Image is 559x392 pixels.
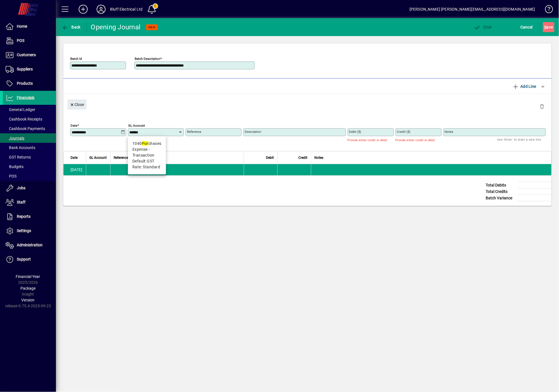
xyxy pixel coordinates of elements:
[3,133,56,143] a: Journals
[17,24,27,29] span: Home
[3,238,56,252] a: Administration
[71,124,77,127] mat-label: Date
[67,100,86,110] button: Close
[92,4,110,14] button: Profile
[187,130,201,134] mat-label: Reference
[66,102,88,107] app-page-header-button: Close
[17,228,31,233] span: Settings
[6,107,35,112] span: General Ledger
[17,257,31,261] span: Support
[64,164,86,175] td: [DATE]
[3,114,56,124] a: Cashbook Receipts
[6,155,31,159] span: GST Returns
[245,130,261,134] mat-label: Description
[544,23,553,32] span: ave
[6,126,45,131] span: Cashbook Payments
[535,104,549,109] app-page-header-button: Delete
[71,155,78,161] span: Date
[135,57,160,61] mat-label: Batch Description
[544,25,547,29] span: S
[3,152,56,162] a: GST Returns
[62,25,81,29] span: Back
[474,25,492,29] span: ost
[3,48,56,62] a: Customers
[3,34,56,48] a: POS
[142,141,148,146] em: Pur
[128,124,145,127] mat-label: GL Account
[17,186,25,190] span: Jobs
[17,243,43,247] span: Administration
[483,188,518,195] td: Total Credits
[3,124,56,133] a: Cashbook Payments
[3,143,56,152] a: Bank Accounts
[90,155,107,161] span: GL Account
[3,62,56,76] a: Suppliers
[410,5,535,14] div: [PERSON_NAME] [PERSON_NAME][EMAIL_ADDRESS][DOMAIN_NAME]
[17,200,25,204] span: Staff
[132,158,162,170] span: Default GST Rate: Standard
[3,210,56,224] a: Reports
[521,23,533,32] span: Cancel
[132,147,162,158] span: Expense - Transaction
[3,77,56,91] a: Products
[16,274,40,279] span: Financial Year
[3,20,56,34] a: Home
[535,100,549,113] button: Delete
[6,145,35,150] span: Bank Accounts
[148,25,155,29] span: NEW
[74,4,92,14] button: Add
[128,138,166,172] mat-option: 1040 Purchases
[483,195,518,201] td: Batch Variance
[299,155,308,161] span: Credit
[91,23,141,32] div: Opening Journal
[483,182,518,188] td: Total Debits
[541,1,552,19] a: Knowledge Base
[17,81,33,86] span: Products
[17,53,36,57] span: Customers
[3,195,56,209] a: Staff
[6,174,17,178] span: POS
[56,22,87,32] app-page-header-button: Back
[6,164,24,169] span: Budgets
[110,5,143,14] div: Bluff Electrical Ltd
[497,136,541,143] mat-hint: Use 'Enter' to start a new line
[3,162,56,171] a: Budgets
[17,38,24,43] span: POS
[6,136,24,140] span: Journals
[70,57,82,61] mat-label: Batch Id
[543,22,555,32] button: Save
[397,130,411,134] mat-label: Credit ($)
[17,214,31,219] span: Reports
[3,181,56,195] a: Jobs
[132,141,162,147] div: 1040 chases
[349,130,361,134] mat-label: Debit ($)
[3,105,56,114] a: General Ledger
[114,155,128,161] span: Reference
[3,171,56,181] a: POS
[6,117,42,121] span: Cashbook Receipts
[3,252,56,266] a: Support
[266,155,274,161] span: Debit
[484,25,486,29] span: P
[17,95,34,100] span: Financials
[519,22,534,32] button: Cancel
[70,100,84,109] span: Close
[20,286,36,291] span: Package
[315,155,324,161] span: Notes
[17,67,33,71] span: Suppliers
[60,22,82,32] button: Back
[473,22,493,32] button: Post
[3,224,56,238] a: Settings
[445,130,453,134] mat-label: Notes
[22,298,35,302] span: Version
